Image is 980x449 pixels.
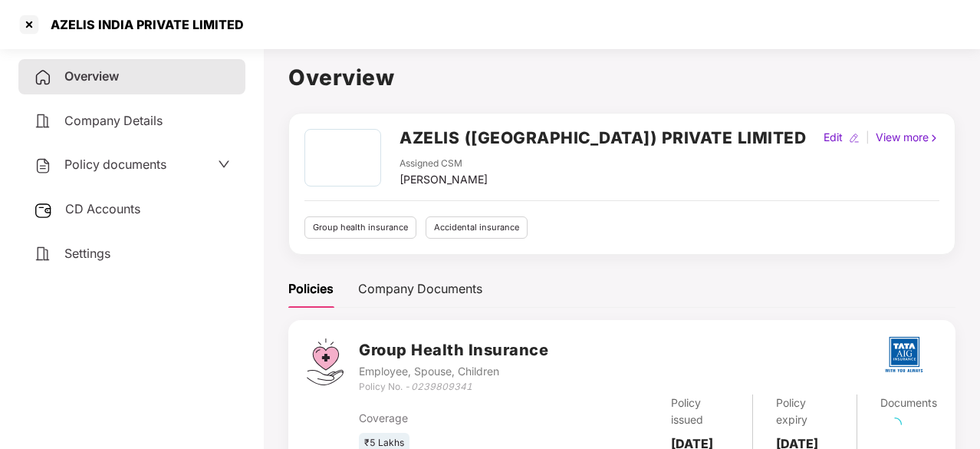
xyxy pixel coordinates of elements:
[821,129,846,146] div: Edit
[873,129,942,146] div: View more
[65,201,140,216] span: CD Accounts
[34,245,52,263] img: svg+xml;base64,PHN2ZyB4bWxucz0iaHR0cDovL3d3dy53My5vcmcvMjAwMC9zdmciIHdpZHRoPSIyNCIgaGVpZ2h0PSIyNC...
[776,395,834,428] div: Policy expiry
[400,157,488,171] div: Assigned CSM
[359,338,548,362] h3: Group Health Insurance
[400,171,488,188] div: [PERSON_NAME]
[886,415,904,433] span: loading
[34,201,53,220] img: svg+xml;base64,PHN2ZyB3aWR0aD0iMjUiIGhlaWdodD0iMjQiIHZpZXdCb3g9IjAgMCAyNSAyNCIgZmlsbD0ibm9uZSIgeG...
[359,410,551,427] div: Coverage
[34,68,52,87] img: svg+xml;base64,PHN2ZyB4bWxucz0iaHR0cDovL3d3dy53My5vcmcvMjAwMC9zdmciIHdpZHRoPSIyNCIgaGVpZ2h0PSIyNC...
[863,129,873,146] div: |
[400,125,806,150] h2: AZELIS ([GEOGRAPHIC_DATA]) PRIVATE LIMITED
[34,112,52,130] img: svg+xml;base64,PHN2ZyB4bWxucz0iaHR0cDovL3d3dy53My5vcmcvMjAwMC9zdmciIHdpZHRoPSIyNCIgaGVpZ2h0PSIyNC...
[64,246,110,261] span: Settings
[359,363,548,380] div: Employee, Spouse, Children
[304,216,416,239] div: Group health insurance
[426,216,528,239] div: Accidental insurance
[64,113,163,128] span: Company Details
[849,133,860,144] img: editIcon
[288,279,334,299] div: Policies
[34,157,52,175] img: svg+xml;base64,PHN2ZyB4bWxucz0iaHR0cDovL3d3dy53My5vcmcvMjAwMC9zdmciIHdpZHRoPSIyNCIgaGVpZ2h0PSIyNC...
[877,328,931,381] img: tatag.png
[929,133,939,144] img: rightIcon
[307,338,344,385] img: svg+xml;base64,PHN2ZyB4bWxucz0iaHR0cDovL3d3dy53My5vcmcvMjAwMC9zdmciIHdpZHRoPSI0Ny43MTQiIGhlaWdodD...
[218,158,230,170] span: down
[671,395,729,428] div: Policy issued
[41,17,244,32] div: AZELIS INDIA PRIVATE LIMITED
[880,395,937,411] div: Documents
[411,381,472,392] i: 0239809341
[358,279,482,299] div: Company Documents
[64,157,166,172] span: Policy documents
[359,380,548,395] div: Policy No. -
[288,61,955,94] h1: Overview
[64,68,119,84] span: Overview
